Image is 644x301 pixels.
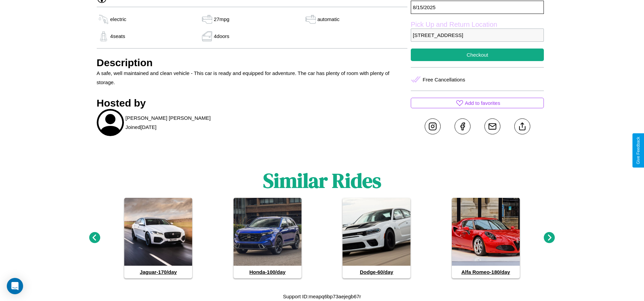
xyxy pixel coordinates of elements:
p: electric [110,15,127,24]
img: gas [97,31,110,41]
h3: Hosted by [97,97,408,109]
button: Add to favorites [411,98,544,108]
img: gas [200,14,214,24]
p: [STREET_ADDRESS] [411,29,544,42]
button: Checkout [411,49,544,61]
h4: Honda - 100 /day [234,266,301,278]
p: automatic [317,15,339,24]
a: Dodge-60/day [343,198,410,278]
img: gas [97,14,110,24]
img: gas [304,14,317,24]
p: 8 / 15 / 2025 [411,1,544,14]
div: Give Feedback [636,137,641,164]
h1: Similar Rides [263,167,381,194]
a: Jaguar-170/day [124,198,192,278]
a: Honda-100/day [234,198,301,278]
a: Alfa Romeo-180/day [452,198,520,278]
label: Pick Up and Return Location [411,21,544,29]
p: Add to favorites [465,98,500,108]
img: gas [200,31,214,41]
p: Support ID: meapq6bp73aejegb67r [283,292,361,301]
div: Open Intercom Messenger [7,278,23,294]
p: 27 mpg [214,15,229,24]
p: Free Cancellations [423,75,465,84]
h4: Dodge - 60 /day [343,266,410,278]
p: 4 doors [214,32,229,41]
h4: Alfa Romeo - 180 /day [452,266,520,278]
p: Joined [DATE] [126,123,157,132]
p: A safe, well maintained and clean vehicle - This car is ready and equipped for adventure. The car... [97,69,408,87]
p: [PERSON_NAME] [PERSON_NAME] [126,113,211,123]
p: 4 seats [110,32,125,41]
h3: Description [97,57,408,69]
h4: Jaguar - 170 /day [124,266,192,278]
